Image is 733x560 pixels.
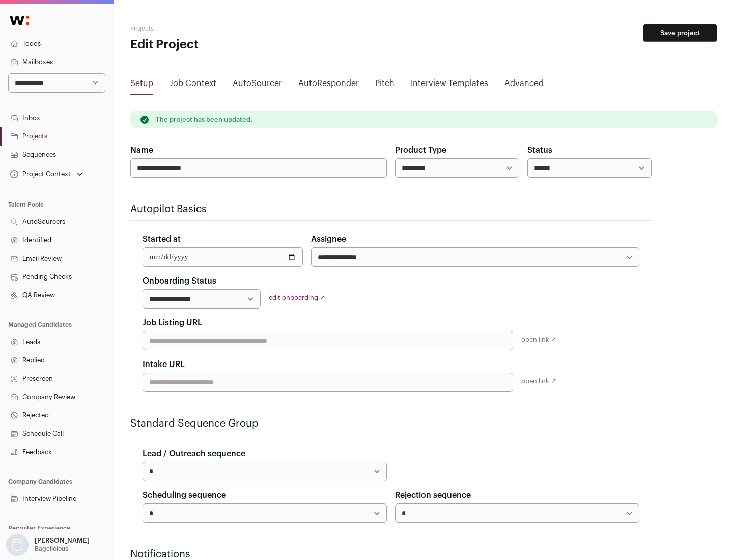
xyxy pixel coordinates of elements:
label: Intake URL [143,358,185,371]
a: Interview Templates [411,77,488,94]
label: Product Type [395,144,446,156]
label: Status [527,144,552,156]
button: Save project [643,24,717,42]
label: Assignee [311,233,346,245]
label: Job Listing URL [143,317,202,329]
label: Lead / Outreach sequence [143,447,245,460]
img: Wellfound [4,10,35,31]
a: Job Context [170,77,216,94]
a: Advanced [504,77,544,94]
label: Onboarding Status [143,275,216,287]
h1: Edit Project [130,37,326,53]
button: Open dropdown [8,167,85,181]
a: AutoResponder [298,77,359,94]
p: [PERSON_NAME] [35,537,90,545]
label: Rejection sequence [395,489,471,501]
a: edit onboarding ↗ [269,294,325,301]
p: The project has been updated. [156,116,252,124]
div: Project Context [8,170,71,178]
a: AutoSourcer [233,77,282,94]
h2: Standard Sequence Group [130,416,652,431]
h2: Autopilot Basics [130,202,652,216]
label: Started at [143,233,181,245]
h2: Projects [130,24,326,33]
a: Pitch [375,77,394,94]
label: Name [130,144,153,156]
p: Bagelicious [35,545,68,553]
a: Setup [130,77,153,94]
label: Scheduling sequence [143,489,226,501]
button: Open dropdown [4,534,92,556]
img: nopic.png [6,534,29,556]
